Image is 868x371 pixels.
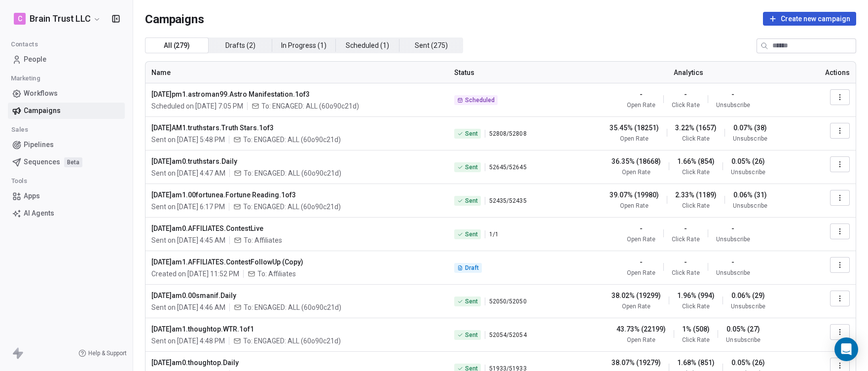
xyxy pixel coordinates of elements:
[763,12,856,26] button: Create new campaign
[834,337,858,361] div: Open Intercom Messenger
[346,40,389,51] span: Scheduled ( 1 )
[12,10,103,27] button: CBrain Trust LLC
[465,130,478,138] span: Sent
[244,168,341,178] span: To: ENGAGED: ALL (60o90c21d)
[672,235,699,243] span: Click Rate
[716,235,750,243] span: Unsubscribe
[731,291,765,300] span: 0.06% (29)
[726,324,760,334] span: 0.05% (27)
[151,257,442,267] span: [DATE]am1.AFFILIATES.ContestFollowUp (Copy)
[448,62,572,83] th: Status
[145,12,204,26] span: Campaigns
[640,223,643,233] span: -
[731,223,734,233] span: -
[151,269,239,279] span: Created on [DATE] 11:52 PM
[151,156,442,166] span: [DATE]am0.truthstars.Daily
[244,302,341,312] span: To: ENGAGED: ALL (60o90c21d)
[151,358,442,368] span: [DATE]am0.thoughtop.Daily
[682,202,710,210] span: Click Rate
[733,135,767,143] span: Unsubscribe
[243,202,341,212] span: To: ENGAGED: ALL (60o90c21d)
[731,89,734,99] span: -
[733,202,767,210] span: Unsubscribe
[489,297,526,305] span: 52050 / 52050
[465,163,478,171] span: Sent
[257,269,296,279] span: To: Affiliates
[151,202,225,212] span: Sent on [DATE] 6:17 PM
[465,96,495,104] span: Scheduled
[675,190,717,200] span: 2.33% (1189)
[489,197,526,205] span: 52435 / 52435
[8,85,125,102] a: Workflows
[726,336,760,344] span: Unsubscribe
[682,336,710,344] span: Click Rate
[612,156,661,166] span: 36.35% (18668)
[243,336,341,346] span: To: ENGAGED: ALL (60o90c21d)
[151,123,442,133] span: [DATE]AM1.truthstars.Truth Stars.1of3
[151,168,225,178] span: Sent on [DATE] 4:47 AM
[8,205,125,222] a: AI Agents
[684,89,687,99] span: -
[616,324,666,334] span: 43.73% (22199)
[620,202,649,210] span: Open Rate
[684,223,687,233] span: -
[151,223,442,233] span: [DATE]am0.AFFILIATES.ContestLive
[731,257,734,267] span: -
[78,349,127,357] a: Help & Support
[682,324,710,334] span: 1% (508)
[8,137,125,153] a: Pipelines
[151,291,442,300] span: [DATE]am0.00smanif.Daily
[716,269,750,277] span: Unsubscribe
[627,269,655,277] span: Open Rate
[24,208,54,219] span: AI Agents
[682,302,710,310] span: Click Rate
[8,51,125,68] a: People
[24,54,46,65] span: People
[151,336,225,346] span: Sent on [DATE] 4:48 PM
[610,190,659,200] span: 39.07% (19980)
[805,62,856,83] th: Actions
[6,37,42,52] span: Contacts
[682,135,710,143] span: Click Rate
[489,331,526,339] span: 52054 / 52054
[8,188,125,204] a: Apps
[675,123,717,133] span: 3.22% (1657)
[18,14,22,24] span: C
[88,349,127,357] span: Help & Support
[612,291,661,300] span: 38.02% (19299)
[612,358,661,368] span: 38.07% (19279)
[677,291,715,300] span: 1.96% (994)
[8,154,125,170] a: SequencesBeta
[716,101,750,109] span: Unsubscribe
[682,168,710,176] span: Click Rate
[6,71,44,86] span: Marketing
[7,174,32,188] span: Tools
[151,302,225,312] span: Sent on [DATE] 4:46 AM
[24,88,58,99] span: Workflows
[731,168,765,176] span: Unsubscribe
[151,324,442,334] span: [DATE]am1.thoughtop.WTR.1of1
[24,106,61,116] span: Campaigns
[465,264,479,272] span: Draft
[640,89,643,99] span: -
[677,358,715,368] span: 1.68% (851)
[733,123,767,133] span: 0.07% (38)
[151,235,225,245] span: Sent on [DATE] 4:45 AM
[733,190,767,200] span: 0.06% (31)
[620,135,649,143] span: Open Rate
[243,135,341,145] span: To: ENGAGED: ALL (60o90c21d)
[281,40,326,51] span: In Progress ( 1 )
[610,123,659,133] span: 35.45% (18251)
[627,235,655,243] span: Open Rate
[640,257,643,267] span: -
[622,302,651,310] span: Open Rate
[244,235,282,245] span: To: Affiliates
[489,130,526,138] span: 52808 / 52808
[465,230,478,238] span: Sent
[627,336,655,344] span: Open Rate
[489,163,526,171] span: 52645 / 52645
[24,140,54,150] span: Pipelines
[30,12,91,25] span: Brain Trust LLC
[489,230,499,238] span: 1 / 1
[465,197,478,205] span: Sent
